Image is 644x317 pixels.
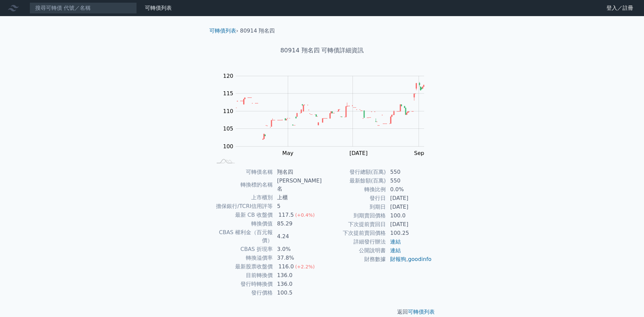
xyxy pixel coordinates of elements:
[212,211,273,219] td: 最新 CB 收盤價
[322,229,386,237] td: 下次提前賣回價格
[212,193,273,202] td: 上市櫃別
[212,280,273,288] td: 發行時轉換價
[386,168,432,176] td: 550
[408,256,431,262] a: goodinfo
[414,150,424,156] tspan: Sep
[273,168,322,176] td: 翔名四
[277,263,295,271] div: 116.0
[277,211,295,219] div: 117.5
[408,309,435,315] a: 可轉債列表
[273,271,322,280] td: 136.0
[322,237,386,246] td: 詳細發行辦法
[322,168,386,176] td: 發行總額(百萬)
[204,308,440,316] p: 返回
[212,254,273,262] td: 轉換溢價率
[390,247,401,254] a: 連結
[386,229,432,237] td: 100.25
[295,264,315,269] span: (+2.2%)
[212,176,273,193] td: 轉換標的名稱
[273,228,322,245] td: 4.24
[386,203,432,211] td: [DATE]
[322,211,386,220] td: 到期賣回價格
[322,194,386,203] td: 發行日
[386,176,432,185] td: 550
[322,255,386,264] td: 財務數據
[386,255,432,264] td: ,
[390,256,406,262] a: 財報狗
[209,27,238,35] li: ›
[322,203,386,211] td: 到期日
[322,185,386,194] td: 轉換比例
[390,239,401,245] a: 連結
[212,168,273,176] td: 可轉債名稱
[273,280,322,288] td: 136.0
[386,211,432,220] td: 100.0
[212,262,273,271] td: 最新股票收盤價
[350,150,368,156] tspan: [DATE]
[223,90,233,97] tspan: 115
[204,46,440,55] h1: 80914 翔名四 可轉債詳細資訊
[386,220,432,229] td: [DATE]
[212,271,273,280] td: 目前轉換價
[145,5,172,11] a: 可轉債列表
[386,185,432,194] td: 0.0%
[322,246,386,255] td: 公開說明書
[273,245,322,254] td: 3.0%
[273,254,322,262] td: 37.8%
[240,27,275,35] li: 80914 翔名四
[273,288,322,297] td: 100.5
[273,176,322,193] td: [PERSON_NAME]名
[223,73,233,79] tspan: 120
[212,202,273,211] td: 擔保銀行/TCRI信用評等
[273,202,322,211] td: 5
[322,176,386,185] td: 最新餘額(百萬)
[295,212,315,218] span: (+0.4%)
[212,219,273,228] td: 轉換價值
[212,288,273,297] td: 發行價格
[212,228,273,245] td: CBAS 權利金（百元報價）
[386,194,432,203] td: [DATE]
[223,143,233,150] tspan: 100
[601,3,639,13] a: 登入／註冊
[273,193,322,202] td: 上櫃
[322,220,386,229] td: 下次提前賣回日
[30,2,137,14] input: 搜尋可轉債 代號／名稱
[282,150,293,156] tspan: May
[273,219,322,228] td: 85.29
[209,28,236,34] a: 可轉債列表
[212,245,273,254] td: CBAS 折現率
[223,125,233,132] tspan: 105
[220,73,434,156] g: Chart
[223,108,233,114] tspan: 110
